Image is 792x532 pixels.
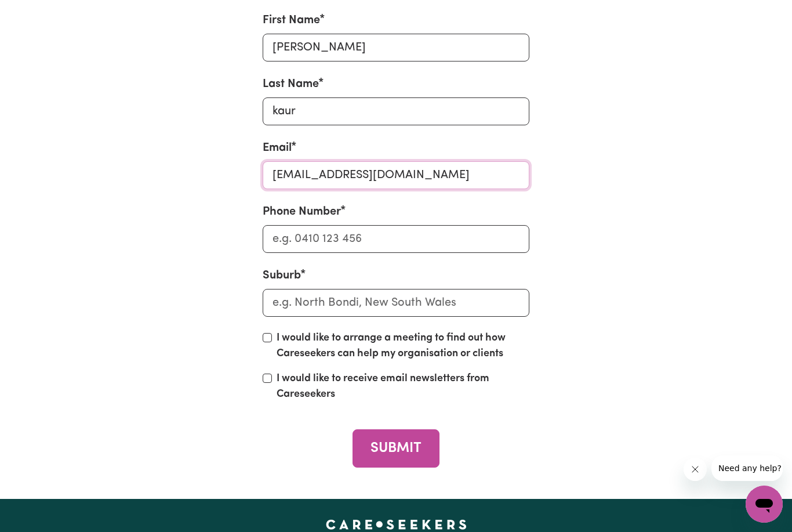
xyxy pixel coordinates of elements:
label: Email [263,139,292,157]
label: Last Name [263,75,319,93]
a: Careseekers home page [326,520,467,529]
iframe: Message from company [711,455,783,481]
input: e.g. North Bondi, New South Wales [263,289,529,317]
label: Suburb [263,267,301,284]
iframe: Button to launch messaging window [746,486,783,523]
label: I would like to receive email newsletters from Careseekers [277,371,529,403]
label: I would like to arrange a meeting to find out how Careseekers can help my organisation or clients [277,331,529,362]
input: Enter first name [263,34,529,61]
input: Enter last name [263,97,529,125]
label: Phone Number [263,203,341,220]
button: SUBMIT [353,429,439,467]
input: e.g. 0410 123 456 [263,225,529,253]
iframe: Close message [684,458,707,481]
input: e.g. amber.smith@gmail.com [263,161,529,189]
label: First Name [263,12,320,29]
